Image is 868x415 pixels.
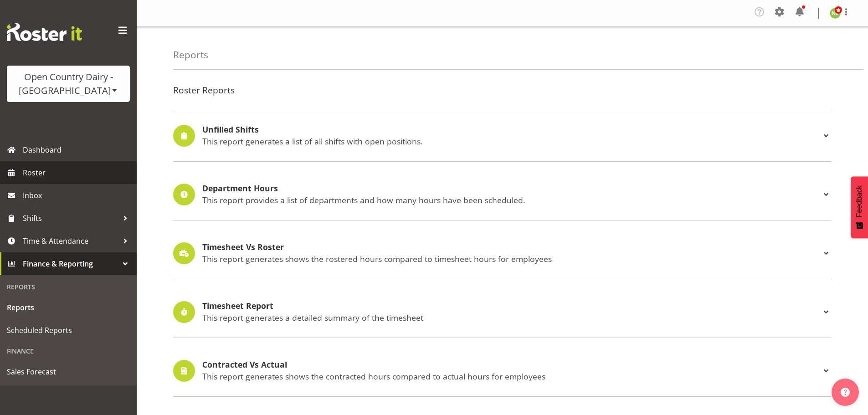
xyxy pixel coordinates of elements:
p: This report generates a detailed summary of the timesheet [202,313,821,323]
h4: Contracted Vs Actual [202,360,821,369]
span: Feedback [855,185,863,217]
h4: Department Hours [202,184,821,193]
div: Reports [2,277,134,296]
span: Roster [23,166,132,179]
a: Reports [2,296,134,319]
img: Rosterit website logo [7,23,82,41]
a: Scheduled Reports [2,319,134,342]
p: This report provides a list of departments and how many hours have been scheduled. [202,195,821,205]
span: Inbox [23,189,132,202]
span: Shifts [23,211,118,225]
div: Contracted Vs Actual This report generates shows the contracted hours compared to actual hours fo... [173,360,832,382]
div: Finance [2,342,134,360]
h4: Roster Reports [173,85,832,95]
h4: Timesheet Report [202,302,821,311]
div: Open Country Dairy - [GEOGRAPHIC_DATA] [16,70,121,97]
span: Time & Attendance [23,234,118,248]
span: Finance & Reporting [23,257,118,271]
span: Reports [7,301,130,314]
div: Department Hours This report provides a list of departments and how many hours have been scheduled. [173,184,832,205]
a: Sales Forecast [2,360,134,383]
p: This report generates shows the contracted hours compared to actual hours for employees [202,371,821,381]
div: Unfilled Shifts This report generates a list of all shifts with open positions. [173,125,832,147]
span: Dashboard [23,143,132,157]
h4: Unfilled Shifts [202,125,821,134]
p: This report generates shows the rostered hours compared to timesheet hours for employees [202,254,821,264]
div: Timesheet Report This report generates a detailed summary of the timesheet [173,301,832,323]
span: Scheduled Reports [7,323,130,337]
p: This report generates a list of all shifts with open positions. [202,136,821,146]
span: Sales Forecast [7,365,130,379]
h4: Timesheet Vs Roster [202,243,821,252]
button: Feedback - Show survey [851,176,868,238]
img: nicole-lloyd7454.jpg [830,8,841,19]
h4: Reports [173,50,208,60]
img: help-xxl-2.png [841,388,850,397]
div: Timesheet Vs Roster This report generates shows the rostered hours compared to timesheet hours fo... [173,242,832,264]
